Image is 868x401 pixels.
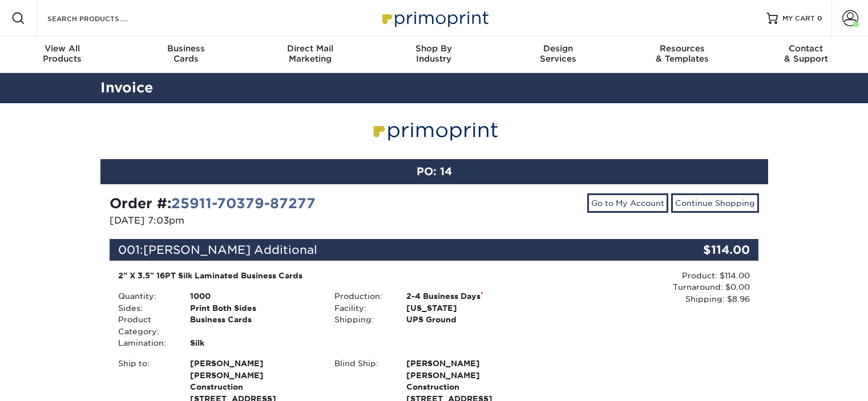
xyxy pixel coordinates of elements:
a: Continue Shopping [671,193,759,213]
div: $114.00 [651,239,759,261]
p: [DATE] 7:03pm [110,214,426,228]
input: SEARCH PRODUCTS..... [46,11,158,25]
span: [PERSON_NAME] [190,358,317,369]
a: Resources& Templates [620,37,744,73]
span: [PERSON_NAME] Additional [143,243,317,257]
a: DesignServices [496,37,620,73]
span: Contact [744,43,868,54]
div: Business Cards [181,314,326,337]
div: Cards [124,43,248,64]
div: [US_STATE] [398,302,542,314]
div: 001: [110,239,651,261]
span: Design [496,43,620,54]
span: [PERSON_NAME] [406,358,534,369]
div: Facility: [326,302,398,314]
div: Services [496,43,620,64]
div: 1000 [181,290,326,302]
div: Marketing [248,43,372,64]
div: Production: [326,290,398,302]
div: Lamination: [110,337,181,349]
span: 0 [817,14,822,22]
span: [PERSON_NAME] Construction [406,370,534,393]
strong: Order #: [110,195,316,212]
div: & Templates [620,43,744,64]
a: Contact& Support [744,37,868,73]
div: UPS Ground [398,314,542,325]
a: Shop ByIndustry [372,37,496,73]
div: Shipping: [326,314,398,325]
a: 25911-70379-87277 [171,195,316,212]
span: Business [124,43,248,54]
div: 2-4 Business Days [398,290,542,302]
div: 2" X 3.5" 16PT Silk Laminated Business Cards [118,270,534,281]
span: Resources [620,43,744,54]
div: & Support [744,43,868,64]
span: [PERSON_NAME] Construction [190,370,317,393]
div: Product Category: [110,314,181,337]
a: Go to My Account [587,193,668,213]
div: Silk [181,337,326,349]
img: Primoprint [377,6,491,30]
span: Direct Mail [248,43,372,54]
h2: Invoice [92,78,777,99]
div: Product: $114.00 Turnaround: $0.00 Shipping: $8.96 [542,270,750,305]
a: Direct MailMarketing [248,37,372,73]
img: Primoprint [368,116,501,145]
a: BusinessCards [124,37,248,73]
div: Sides: [110,302,181,314]
span: Shop By [372,43,496,54]
div: PO: 14 [100,159,768,184]
div: Quantity: [110,290,181,302]
div: Industry [372,43,496,64]
div: Print Both Sides [181,302,326,314]
span: MY CART [782,14,815,23]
